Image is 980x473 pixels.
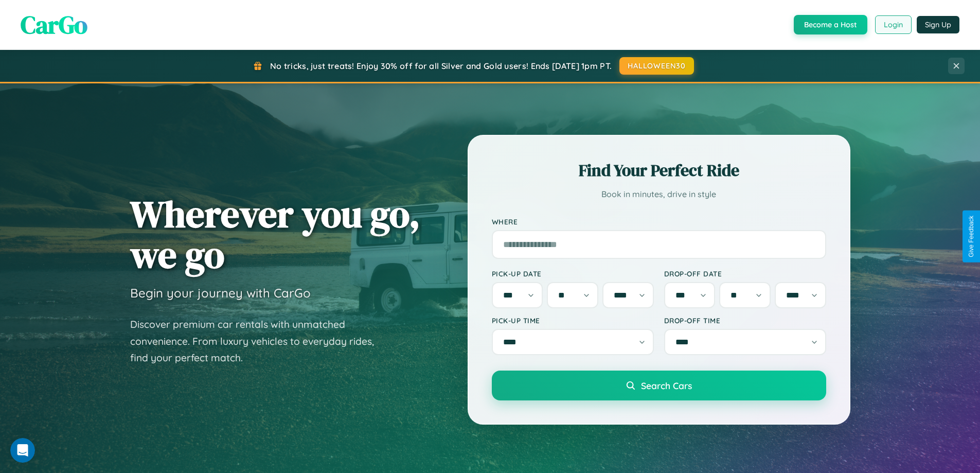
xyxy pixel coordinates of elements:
[130,316,387,366] p: Discover premium car rentals with unmatched convenience. From luxury vehicles to everyday rides, ...
[664,316,826,325] label: Drop-off Time
[492,371,826,400] button: Search Cars
[968,216,975,257] div: Give Feedback
[270,61,612,71] span: No tricks, just treats! Enjoy 30% off for all Silver and Gold users! Ends [DATE] 1pm PT.
[130,194,420,275] h1: Wherever you go, we go
[875,15,912,34] button: Login
[664,269,826,278] label: Drop-off Date
[492,316,654,325] label: Pick-up Time
[492,159,826,182] h2: Find Your Perfect Ride
[10,438,35,463] iframe: Intercom live chat
[492,217,826,226] label: Where
[492,269,654,278] label: Pick-up Date
[917,16,959,33] button: Sign Up
[492,187,826,202] p: Book in minutes, drive in style
[641,380,692,391] span: Search Cars
[794,15,867,34] button: Become a Host
[619,57,694,75] button: HALLOWEEN30
[130,285,311,301] h3: Begin your journey with CarGo
[21,8,87,42] span: CarGo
